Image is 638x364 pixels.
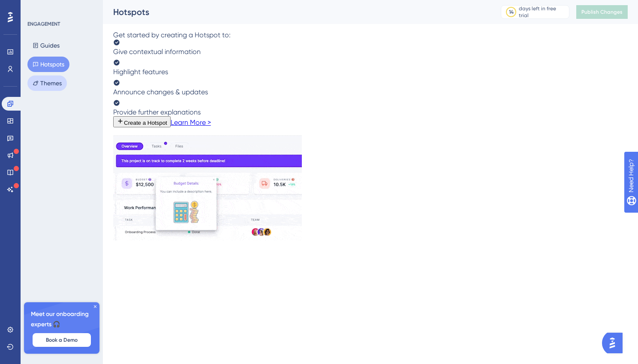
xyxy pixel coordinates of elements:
[27,21,60,27] div: ENGAGEMENT
[27,75,67,91] button: Themes
[113,48,628,56] div: Give contextual information
[113,31,628,39] div: Get started by creating a Hotspot to:
[113,127,302,241] img: a956fa7fe1407719453ceabf94e6a685.gif
[27,38,65,53] button: Guides
[113,6,479,18] div: Hotspots
[31,309,93,330] span: Meet our onboarding experts 🎧
[581,9,623,15] span: Publish Changes
[46,337,78,343] span: Book a Demo
[171,118,211,126] a: Learn More >
[20,2,54,12] span: Need Help?
[113,88,628,96] div: Announce changes & updates
[113,116,171,127] button: Create a Hotspot
[602,330,628,356] iframe: UserGuiding AI Assistant Launcher
[33,333,91,347] button: Book a Demo
[113,108,628,116] div: Provide further explanations
[124,120,167,126] span: Create a Hotspot
[576,5,628,19] button: Publish Changes
[509,9,514,15] div: 14
[519,5,566,19] div: days left in free trial
[113,68,628,76] div: Highlight features
[27,57,69,72] button: Hotspots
